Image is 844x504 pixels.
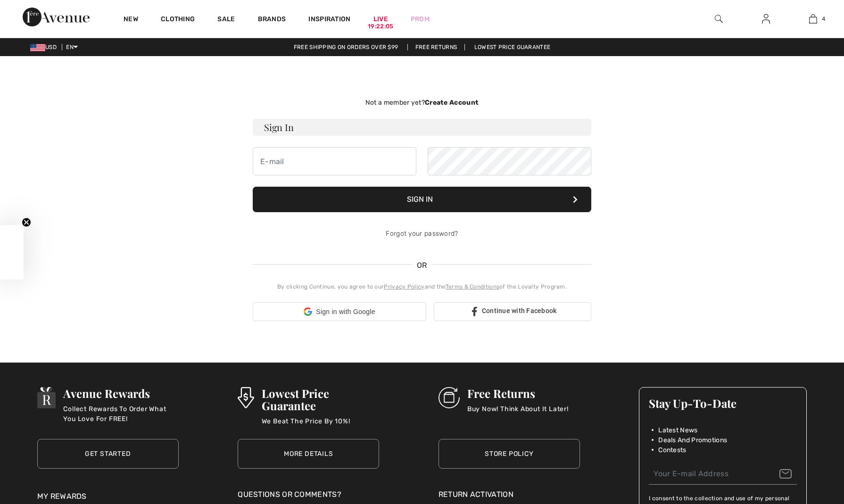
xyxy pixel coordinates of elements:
img: Free Returns [439,387,460,408]
span: Sign in with Google [316,307,375,317]
p: We Beat The Price By 10%! [262,416,380,435]
span: Inspiration [308,15,350,25]
p: Buy Now! Think About It Later! [467,404,569,423]
a: Forgot your password? [386,230,458,238]
div: By clicking Continue, you agree to our and the of the Loyalty Program. [253,282,591,291]
input: Your E-mail Address [649,463,797,485]
span: Continue with Facebook [482,307,557,314]
span: OR [412,260,432,271]
span: Latest News [658,425,697,435]
h3: Stay Up-To-Date [649,397,797,409]
a: Prom [411,14,430,24]
img: 1ère Avenue [23,8,90,26]
h3: Avenue Rewards [63,387,178,399]
a: Return Activation [439,489,580,500]
span: USD [30,44,60,50]
button: Close teaser [22,217,31,227]
p: Collect Rewards To Order What You Love For FREE! [63,404,178,423]
a: Free Returns [407,44,465,50]
a: New [124,15,138,25]
a: More Details [238,439,379,469]
div: Sign in with Google [253,302,426,321]
div: Not a member yet? [253,98,591,107]
a: Privacy Policy [384,283,424,290]
span: Deals And Promotions [658,435,727,445]
a: Continue with Facebook [434,302,591,321]
input: E-mail [253,147,416,175]
img: Avenue Rewards [37,387,56,408]
a: Get Started [37,439,179,469]
span: EN [66,44,78,50]
a: Store Policy [439,439,580,469]
h3: Lowest Price Guarantee [262,387,380,412]
a: Clothing [161,15,195,25]
strong: Create Account [425,99,479,107]
button: Sign In [253,187,591,212]
span: Contests [658,445,686,455]
a: Live19:22:05 [373,14,388,24]
a: My Rewards [37,492,87,501]
a: Free shipping on orders over $99 [286,44,406,50]
div: 19:22:05 [368,22,393,31]
img: US Dollar [30,44,45,51]
a: Brands [258,15,286,25]
h3: Sign In [253,119,591,136]
a: Lowest Price Guarantee [467,44,558,50]
a: Terms & Conditions [446,283,499,290]
h3: Free Returns [467,387,569,399]
img: Lowest Price Guarantee [238,387,254,408]
a: Sale [217,15,235,25]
